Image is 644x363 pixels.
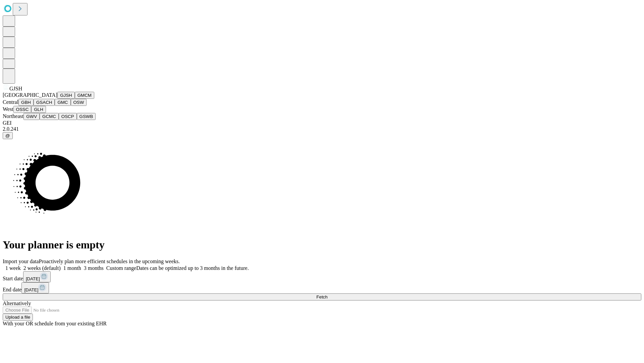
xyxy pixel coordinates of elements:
[3,106,13,112] span: West
[3,239,641,251] h1: Your planner is empty
[39,258,180,264] span: Proactively plan more efficient schedules in the upcoming weeks.
[31,106,46,113] button: GLH
[106,265,136,271] span: Custom range
[23,265,61,271] span: 2 weeks (default)
[9,86,22,91] span: GJSH
[3,293,641,300] button: Fetch
[316,294,327,299] span: Fetch
[75,92,94,99] button: GMCM
[136,265,249,271] span: Dates can be optimized up to 3 months in the future.
[5,133,10,138] span: @
[55,99,70,106] button: GMC
[40,113,59,120] button: GCMC
[71,99,87,106] button: OSW
[34,99,55,106] button: GSACH
[3,99,18,105] span: Central
[3,300,31,306] span: Alternatively
[23,113,40,120] button: GWV
[57,92,75,99] button: GJSH
[3,271,641,282] div: Start date
[3,258,39,264] span: Import your data
[3,92,57,98] span: [GEOGRAPHIC_DATA]
[3,282,641,293] div: End date
[26,276,40,281] span: [DATE]
[13,106,32,113] button: OSSC
[77,113,96,120] button: GSWB
[23,271,51,282] button: [DATE]
[5,265,21,271] span: 1 week
[3,113,23,119] span: Northeast
[63,265,81,271] span: 1 month
[3,321,107,326] span: With your OR schedule from your existing EHR
[24,287,38,292] span: [DATE]
[3,120,641,126] div: GEI
[3,132,13,139] button: @
[3,126,641,132] div: 2.0.241
[59,113,77,120] button: OSCP
[21,282,49,293] button: [DATE]
[18,99,34,106] button: GBH
[84,265,104,271] span: 3 months
[3,314,33,321] button: Upload a file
